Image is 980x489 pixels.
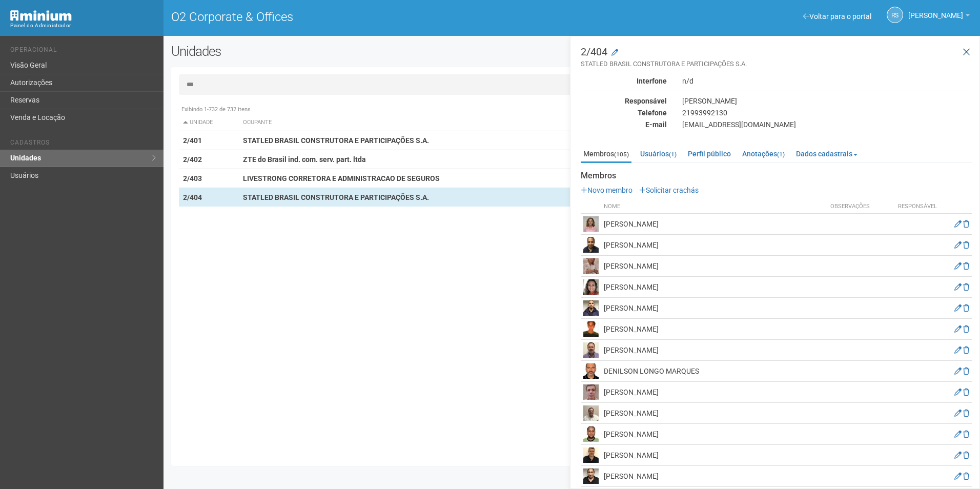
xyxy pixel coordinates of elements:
[581,59,972,69] small: STATLED BRASIL CONSTRUTORA E PARTICIPAÇÕES S.A.
[583,363,599,379] img: user.png
[179,105,965,114] div: Exibindo 1-732 de 732 itens
[639,186,699,194] a: Solicitar crachás
[954,220,962,228] a: Editar membro
[179,114,239,131] th: Unidade: activate to sort column descending
[963,283,969,291] a: Excluir membro
[573,76,675,86] div: Interfone
[243,174,440,182] strong: LIVESTRONG CORRETORA E ADMINISTRACAO DE SEGUROS
[583,237,599,253] img: user.png
[171,10,564,24] h1: O2 Corporate & Offices
[573,120,675,129] div: E-mail
[601,256,828,277] td: [PERSON_NAME]
[583,405,599,421] img: user.png
[675,108,979,117] div: 21993992130
[583,216,599,232] img: user.png
[777,151,785,158] small: (1)
[908,2,963,19] span: Rayssa Soares Ribeiro
[583,321,599,337] img: user.png
[601,298,828,319] td: [PERSON_NAME]
[908,13,970,21] a: [PERSON_NAME]
[583,384,599,400] img: user.png
[601,214,828,235] td: [PERSON_NAME]
[614,151,629,158] small: (105)
[601,382,828,403] td: [PERSON_NAME]
[685,146,733,161] a: Perfil público
[954,325,962,333] a: Editar membro
[675,96,979,106] div: [PERSON_NAME]
[963,367,969,375] a: Excluir membro
[963,388,969,396] a: Excluir membro
[793,146,860,161] a: Dados cadastrais
[954,367,962,375] a: Editar membro
[675,76,979,86] div: n/d
[581,186,632,194] a: Novo membro
[675,120,979,129] div: [EMAIL_ADDRESS][DOMAIN_NAME]
[10,10,72,21] img: Minium
[828,200,892,214] th: Observações
[243,136,429,145] strong: STATLED BRASIL CONSTRUTORA E PARTICIPAÇÕES S.A.
[611,48,618,58] a: Modificar a unidade
[954,262,962,270] a: Editar membro
[963,241,969,249] a: Excluir membro
[583,342,599,358] img: user.png
[887,7,903,23] a: RS
[954,388,962,396] a: Editar membro
[601,403,828,424] td: [PERSON_NAME]
[583,300,599,316] img: user.png
[581,146,631,163] a: Membros(105)
[954,241,962,249] a: Editar membro
[10,46,156,57] li: Operacional
[601,277,828,298] td: [PERSON_NAME]
[10,21,156,30] div: Painel do Administrador
[601,361,828,382] td: DENILSON LONGO MARQUES
[803,12,871,21] a: Voltar para o portal
[954,304,962,312] a: Editar membro
[963,472,969,480] a: Excluir membro
[601,235,828,256] td: [PERSON_NAME]
[581,171,972,180] strong: Membros
[954,283,962,291] a: Editar membro
[183,136,202,145] strong: 2/401
[171,44,496,59] h2: Unidades
[963,409,969,417] a: Excluir membro
[601,466,828,487] td: [PERSON_NAME]
[183,155,202,164] strong: 2/402
[638,146,679,161] a: Usuários(1)
[954,409,962,417] a: Editar membro
[583,258,599,274] img: user.png
[740,146,787,161] a: Anotações(1)
[954,472,962,480] a: Editar membro
[601,445,828,466] td: [PERSON_NAME]
[573,108,675,117] div: Telefone
[583,447,599,463] img: user.png
[954,430,962,438] a: Editar membro
[963,346,969,354] a: Excluir membro
[10,139,156,150] li: Cadastros
[601,319,828,340] td: [PERSON_NAME]
[243,193,429,201] strong: STATLED BRASIL CONSTRUTORA E PARTICIPAÇÕES S.A.
[601,340,828,361] td: [PERSON_NAME]
[601,200,828,214] th: Nome
[954,346,962,354] a: Editar membro
[183,174,202,182] strong: 2/403
[239,114,603,131] th: Ocupante: activate to sort column ascending
[954,451,962,459] a: Editar membro
[669,151,677,158] small: (1)
[581,47,972,69] h3: 2/404
[583,279,599,295] img: user.png
[963,430,969,438] a: Excluir membro
[963,262,969,270] a: Excluir membro
[183,193,202,201] strong: 2/404
[573,96,675,106] div: Responsável
[892,200,943,214] th: Responsável
[583,426,599,442] img: user.png
[583,468,599,484] img: user.png
[601,424,828,445] td: [PERSON_NAME]
[963,304,969,312] a: Excluir membro
[963,220,969,228] a: Excluir membro
[963,451,969,459] a: Excluir membro
[963,325,969,333] a: Excluir membro
[243,155,366,164] strong: ZTE do Brasil ind. com. serv. part. ltda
